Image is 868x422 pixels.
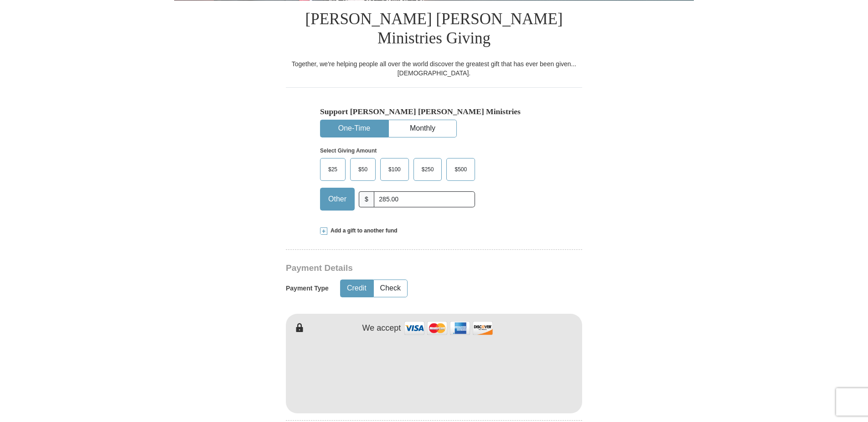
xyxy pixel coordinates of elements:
div: Together, we're helping people all over the world discover the greatest gift that has ever been g... [286,59,582,78]
h5: Payment Type [286,285,329,292]
button: One-Time [320,120,388,137]
span: Add a gift to another fund [327,227,398,235]
h3: Payment Details [286,263,518,274]
span: $100 [384,163,405,176]
span: $500 [450,163,471,176]
button: Monthly [389,120,456,137]
h5: Support [PERSON_NAME] [PERSON_NAME] Ministries [320,107,548,116]
strong: Select Giving Amount [320,148,377,154]
button: Credit [341,280,373,297]
img: credit cards accepted [403,318,494,338]
span: Other [324,192,351,206]
button: Check [374,280,407,297]
span: $25 [324,163,342,176]
span: $250 [417,163,439,176]
span: $50 [354,163,372,176]
h1: [PERSON_NAME] [PERSON_NAME] Ministries Giving [286,0,582,59]
h4: We accept [362,323,401,333]
input: Other Amount [374,191,475,207]
span: $ [359,191,374,207]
